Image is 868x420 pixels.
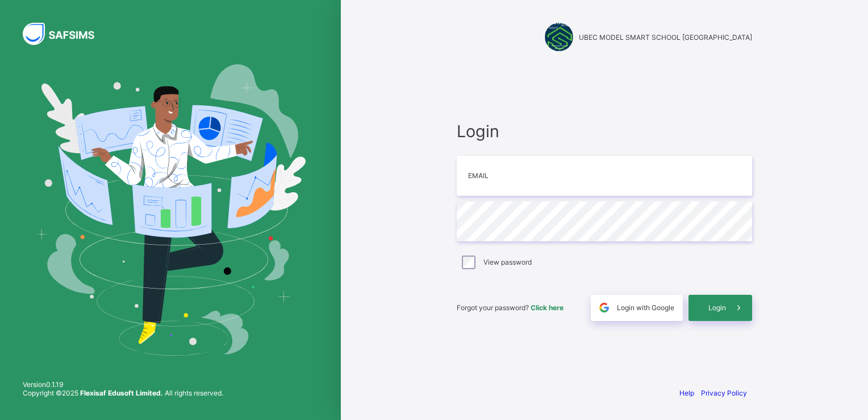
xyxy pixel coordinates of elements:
span: Login with Google [617,303,674,312]
a: Click here [531,303,564,312]
img: Hero Image [35,64,306,356]
span: Copyright © 2025 All rights reserved. [23,389,223,397]
span: Version 0.1.19 [23,380,223,389]
strong: Flexisaf Edusoft Limited. [80,389,163,397]
a: Help [679,389,694,397]
img: SAFSIMS Logo [23,23,108,45]
label: View password [483,258,532,266]
span: UBEC MODEL SMART SCHOOL [GEOGRAPHIC_DATA] [579,33,752,42]
a: Privacy Policy [701,389,747,397]
span: Forgot your password? [457,303,564,312]
span: Login [708,303,726,312]
span: Login [457,121,752,141]
img: google.396cfc9801f0270233282035f929180a.svg [598,301,611,314]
